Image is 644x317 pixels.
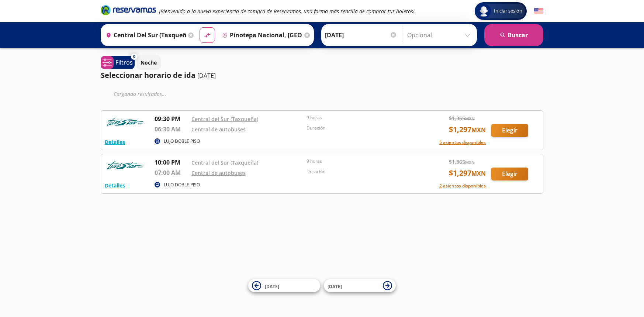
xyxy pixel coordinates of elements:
input: Buscar Origen [103,26,186,44]
button: [DATE] [324,279,396,292]
span: 0 [133,54,135,60]
em: ¡Bienvenido a la nueva experiencia de compra de Reservamos, una forma más sencilla de comprar tus... [159,8,415,15]
small: MXN [465,116,475,121]
span: Iniciar sesión [491,7,525,15]
p: 06:30 AM [155,125,188,134]
button: Detalles [105,182,125,189]
span: [DATE] [328,283,342,289]
p: 07:00 AM [155,168,188,177]
a: Central del Sur (Taxqueña) [191,116,258,123]
small: MXN [471,169,486,178]
span: $ 1,365 [449,114,475,122]
button: 2 asientos disponibles [439,183,486,189]
a: Central de autobuses [191,169,246,176]
a: Central de autobuses [191,126,246,133]
button: 0Filtros [101,56,135,69]
span: $ 1,365 [449,158,475,166]
button: Noche [136,55,161,70]
span: $ 1,297 [449,124,486,135]
p: 09:30 PM [155,114,188,123]
input: Buscar Destino [219,26,302,44]
img: RESERVAMOS [105,114,145,129]
button: Elegir [491,168,528,180]
i: Brand Logo [101,4,156,15]
p: Noche [141,59,157,66]
p: LUJO DOBLE PISO [164,182,200,188]
p: [DATE] [197,71,216,80]
small: MXN [465,159,475,165]
button: Detalles [105,138,125,146]
p: 9 horas [307,158,418,165]
p: Seleccionar horario de ida [101,70,195,81]
a: Brand Logo [101,4,156,18]
button: Elegir [491,124,528,137]
p: Filtros [115,58,133,67]
p: Duración [307,168,418,175]
button: Buscar [484,24,543,46]
em: Cargando resultados ... [114,90,166,97]
a: Central del Sur (Taxqueña) [191,159,258,166]
img: RESERVAMOS [105,158,145,173]
p: 9 horas [307,114,418,121]
p: LUJO DOBLE PISO [164,138,200,145]
span: $ 1,297 [449,168,486,179]
button: English [534,7,543,16]
span: [DATE] [265,283,279,289]
p: 10:00 PM [155,158,188,167]
button: [DATE] [248,279,320,292]
small: MXN [471,126,486,134]
p: Duración [307,125,418,131]
button: 5 asientos disponibles [439,139,486,146]
input: Elegir Fecha [325,26,397,44]
input: Opcional [407,26,473,44]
